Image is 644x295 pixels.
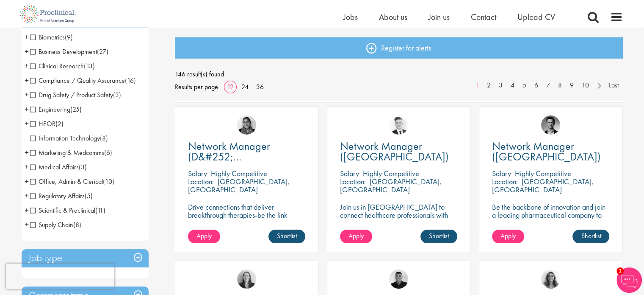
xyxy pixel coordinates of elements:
[237,270,256,289] img: Mia Kellerman
[492,230,524,243] a: Apply
[340,177,366,186] span: Location:
[492,139,601,164] span: Network Manager ([GEOGRAPHIC_DATA])
[483,81,495,90] a: 2
[95,206,105,215] span: (11)
[492,177,594,194] p: [GEOGRAPHIC_DATA], [GEOGRAPHIC_DATA]
[30,47,108,56] span: Business Development
[518,81,531,90] a: 5
[30,105,82,114] span: Engineering
[340,141,457,162] a: Network Manager ([GEOGRAPHIC_DATA])
[73,220,81,229] span: (8)
[515,169,571,178] p: Highly Competitive
[30,119,64,128] span: HEOR
[578,81,593,90] a: 10
[420,230,457,243] a: Shortlist
[379,11,407,22] a: About us
[389,115,408,135] a: Nicolas Daniel
[30,76,136,85] span: Compliance / Quality Assurance
[188,177,290,194] p: [GEOGRAPHIC_DATA], [GEOGRAPHIC_DATA]
[30,148,104,157] span: Marketing & Medcomms
[30,62,95,70] span: Clinical Research
[605,81,623,90] a: Last
[542,81,554,90] a: 7
[30,76,125,85] span: Compliance / Quality Assurance
[25,45,29,58] span: +
[113,90,121,99] span: (3)
[22,249,149,267] h3: Job type
[268,230,305,243] a: Shortlist
[471,81,483,90] a: 1
[238,82,252,91] a: 24
[363,169,419,178] p: Highly Competitive
[30,220,73,229] span: Supply Chain
[104,148,112,157] span: (6)
[188,169,207,178] span: Salary
[25,88,29,101] span: +
[30,191,93,200] span: Regulatory Affairs
[188,139,293,174] span: Network Manager (D&#252;[GEOGRAPHIC_DATA])
[25,175,29,188] span: +
[175,37,623,59] a: Register for alerts
[25,103,29,115] span: +
[541,115,560,135] a: Max Slevogt
[211,169,267,178] p: Highly Competitive
[389,270,408,289] img: Christian Andersen
[253,82,267,91] a: 36
[25,189,29,202] span: +
[103,177,114,186] span: (10)
[79,163,87,171] span: (3)
[30,134,108,143] span: Information Technology
[30,148,112,157] span: Marketing & Medcomms
[492,177,518,186] span: Location:
[348,231,364,240] span: Apply
[30,119,55,128] span: HEOR
[500,231,516,240] span: Apply
[30,163,87,171] span: Medical Affairs
[25,117,29,130] span: +
[340,139,449,164] span: Network Manager ([GEOGRAPHIC_DATA])
[30,90,113,99] span: Drug Safety / Product Safety
[30,177,114,186] span: Office, Admin & Clerical
[6,264,114,289] iframe: reCAPTCHA
[175,81,218,93] span: Results per page
[30,62,84,70] span: Clinical Research
[492,203,609,235] p: Be the backbone of innovation and join a leading pharmaceutical company to help keep life-changin...
[492,169,511,178] span: Salary
[343,11,358,22] span: Jobs
[517,11,555,22] a: Upload CV
[541,270,560,289] img: Jackie Cerchio
[25,74,29,87] span: +
[188,203,305,235] p: Drive connections that deliver breakthrough therapies-be the link between innovation and impact i...
[428,11,450,22] a: Join us
[30,105,70,114] span: Engineering
[224,82,237,91] a: 12
[530,81,542,90] a: 6
[196,231,212,240] span: Apply
[495,81,507,90] a: 3
[97,47,108,56] span: (27)
[25,218,29,231] span: +
[30,206,95,215] span: Scientific & Preclinical
[30,47,97,56] span: Business Development
[25,160,29,173] span: +
[70,105,82,114] span: (25)
[566,81,578,90] a: 9
[188,141,305,162] a: Network Manager (D&#252;[GEOGRAPHIC_DATA])
[340,230,372,243] a: Apply
[25,146,29,159] span: +
[237,115,256,135] img: Anjali Parbhu
[471,11,496,22] a: Contact
[25,204,29,216] span: +
[188,230,220,243] a: Apply
[616,267,642,293] img: Chatbot
[616,267,624,275] span: 1
[125,76,136,85] span: (16)
[572,230,609,243] a: Shortlist
[25,31,29,43] span: +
